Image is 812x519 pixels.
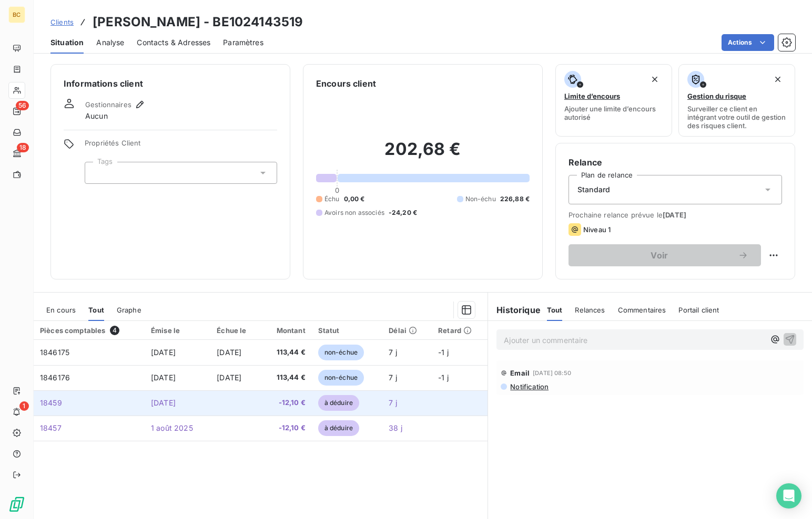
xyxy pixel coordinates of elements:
[151,423,193,432] span: 1 août 2025
[318,370,364,386] span: non-échue
[93,13,303,32] h3: [PERSON_NAME] - BE1024143519
[40,373,70,382] span: 1846176
[564,92,620,100] span: Limite d’encours
[569,244,761,266] button: Voir
[316,77,376,90] h6: Encours client
[316,139,530,170] h2: 202,68 €
[117,306,141,314] span: Graphe
[569,156,782,169] h6: Relance
[533,370,571,376] span: [DATE] 08:50
[583,225,611,234] span: Niveau 1
[465,194,496,204] span: Non-échu
[318,326,376,335] div: Statut
[268,347,306,358] span: 113,44 €
[335,186,339,194] span: 0
[722,34,774,51] button: Actions
[268,372,306,383] span: 113,44 €
[488,304,541,316] h6: Historique
[217,348,241,357] span: [DATE]
[324,194,340,204] span: Échu
[344,194,365,204] span: 0,00 €
[50,17,74,27] a: Clients
[151,373,176,382] span: [DATE]
[324,208,384,217] span: Avoirs non associés
[50,37,84,48] span: Situation
[151,348,176,357] span: [DATE]
[438,326,481,335] div: Retard
[50,18,74,26] span: Clients
[564,105,663,121] span: Ajouter une limite d’encours autorisé
[110,326,119,335] span: 4
[318,420,359,436] span: à déduire
[8,6,25,23] div: BC
[85,111,108,121] span: Aucun
[318,345,364,360] span: non-échue
[85,139,277,153] span: Propriétés Client
[389,423,402,432] span: 38 j
[389,326,425,335] div: Délai
[678,306,719,314] span: Portail client
[64,77,277,90] h6: Informations client
[40,326,138,335] div: Pièces comptables
[389,373,397,382] span: 7 j
[40,423,62,432] span: 18457
[217,326,255,335] div: Échue le
[16,101,29,110] span: 56
[217,373,241,382] span: [DATE]
[678,64,795,137] button: Gestion du risqueSurveiller ce client en intégrant votre outil de gestion des risques client.
[19,401,29,411] span: 1
[577,184,610,195] span: Standard
[17,143,29,152] span: 18
[389,348,397,357] span: 7 j
[687,105,786,130] span: Surveiller ce client en intégrant votre outil de gestion des risques client.
[268,423,306,433] span: -12,10 €
[389,208,417,217] span: -24,20 €
[618,306,666,314] span: Commentaires
[438,348,449,357] span: -1 j
[8,496,25,513] img: Logo LeanPay
[438,373,449,382] span: -1 j
[663,211,686,219] span: [DATE]
[151,326,204,335] div: Émise le
[268,326,306,335] div: Montant
[223,37,263,48] span: Paramètres
[85,100,131,109] span: Gestionnaires
[389,398,397,407] span: 7 j
[776,483,801,508] div: Open Intercom Messenger
[96,37,124,48] span: Analyse
[40,348,69,357] span: 1846175
[94,168,102,178] input: Ajouter une valeur
[575,306,605,314] span: Relances
[547,306,563,314] span: Tout
[569,211,782,219] span: Prochaine relance prévue le
[88,306,104,314] span: Tout
[555,64,672,137] button: Limite d’encoursAjouter une limite d’encours autorisé
[268,398,306,408] span: -12,10 €
[137,37,210,48] span: Contacts & Adresses
[509,382,549,391] span: Notification
[687,92,746,100] span: Gestion du risque
[318,395,359,411] span: à déduire
[500,194,530,204] span: 226,88 €
[510,369,530,377] span: Email
[581,251,738,259] span: Voir
[40,398,62,407] span: 18459
[151,398,176,407] span: [DATE]
[46,306,76,314] span: En cours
